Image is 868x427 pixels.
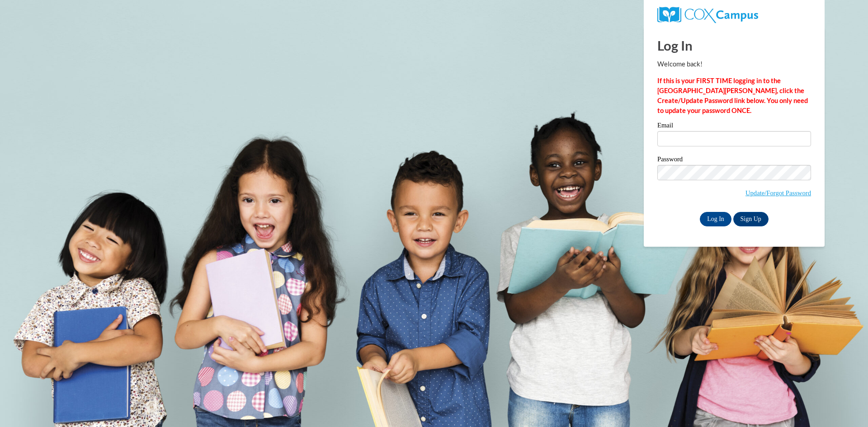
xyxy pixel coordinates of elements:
[657,156,811,165] label: Password
[733,212,769,226] a: Sign Up
[657,36,811,55] h1: Log In
[657,7,758,23] img: COX Campus
[657,77,808,114] strong: If this is your FIRST TIME logging in to the [GEOGRAPHIC_DATA][PERSON_NAME], click the Create/Upd...
[657,10,758,18] a: COX Campus
[657,122,811,131] label: Email
[657,59,811,69] p: Welcome back!
[745,189,811,197] a: Update/Forgot Password
[700,212,731,226] input: Log In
